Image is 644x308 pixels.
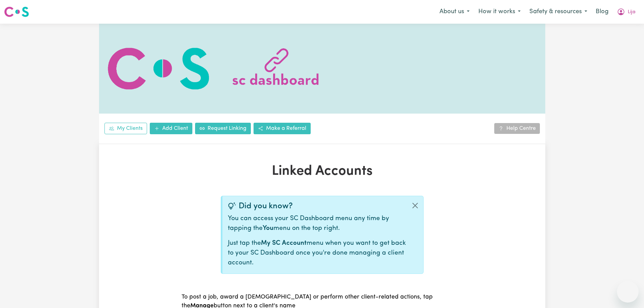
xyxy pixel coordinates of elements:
[150,123,192,134] a: Add Client
[592,4,613,19] a: Blog
[435,5,474,19] button: About us
[228,202,407,211] div: Did you know?
[474,5,525,19] button: How it works
[617,281,639,303] iframe: Button to launch messaging window
[494,123,540,134] a: Help Centre
[628,8,636,16] span: Lija
[254,123,311,134] a: Make a Referral
[613,5,640,19] button: My Account
[407,196,423,215] button: Close alert
[195,123,251,134] a: Request Linking
[525,5,592,19] button: Safety & resources
[4,4,29,20] a: Careseekers logo
[261,240,307,246] b: My SC Account
[228,239,407,268] p: Just tap the menu when you want to get back to your SC Dashboard once you're done managing a clie...
[228,214,407,234] p: You can access your SC Dashboard menu any time by tapping the menu on the top right.
[104,123,147,134] a: My Clients
[177,163,467,180] h1: Linked Accounts
[263,225,273,232] b: You
[4,6,29,18] img: Careseekers logo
